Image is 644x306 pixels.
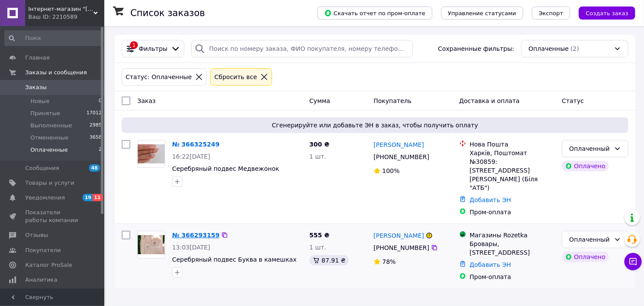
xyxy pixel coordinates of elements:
[172,232,219,239] a: № 366293159
[309,141,329,148] span: 300 ₴
[172,244,210,251] span: 13:03[DATE]
[309,153,326,160] span: 1 шт.
[309,255,349,266] div: 87.91 ₴
[579,7,635,20] button: Создать заказ
[624,253,642,270] button: Чат с покупателем
[374,97,412,104] span: Покупатель
[4,30,103,46] input: Поиск
[99,146,102,154] span: 2
[137,97,156,104] span: Заказ
[309,232,329,239] span: 555 ₴
[317,7,432,20] button: Скачать отчет по пром-оплате
[470,208,555,216] div: Пром-оплата
[374,153,429,160] span: [PHONE_NUMBER]
[25,276,57,284] span: Аналитика
[30,146,68,154] span: Оплаченные
[90,134,102,142] span: 3658
[539,10,563,17] span: Экспорт
[212,72,259,82] div: Сбросить все
[470,149,555,192] div: Харків, Поштомат №30859: [STREET_ADDRESS][PERSON_NAME] (Біля "АТБ")
[137,231,165,259] a: Фото товару
[562,97,584,104] span: Статус
[25,261,72,269] span: Каталог ProSale
[25,164,59,172] span: Сообщения
[30,134,68,142] span: Отмененные
[470,140,555,149] div: Нова Пошта
[125,121,625,130] span: Сгенерируйте или добавьте ЭН в заказ, чтобы получить оплату
[86,110,102,117] span: 17012
[25,209,80,224] span: Показатели работы компании
[99,97,102,105] span: 0
[470,196,511,203] a: Добавить ЭН
[25,246,61,254] span: Покупатели
[569,235,611,244] div: Оплаченный
[438,44,514,53] span: Сохраненные фильтры:
[137,140,165,168] a: Фото товару
[83,194,93,201] span: 19
[93,194,103,201] span: 11
[374,244,429,251] span: [PHONE_NUMBER]
[89,164,100,172] span: 48
[324,9,425,17] span: Скачать отчет по пром-оплате
[382,258,396,265] span: 78%
[528,44,569,53] span: Оплаченные
[382,167,400,174] span: 100%
[470,261,511,268] a: Добавить ЭН
[30,97,50,105] span: Новые
[25,54,50,62] span: Главная
[28,5,93,13] span: Інтернет-магазин "Ювелір Лайф"
[139,44,167,53] span: Фильтры
[459,97,520,104] span: Доставка и оплата
[441,7,523,20] button: Управление статусами
[569,144,611,153] div: Оплаченный
[30,122,72,130] span: Выполненные
[172,256,297,263] a: Серебряный подвес Буква в камешках
[138,235,165,254] img: Фото товару
[470,239,555,257] div: Бровары, [STREET_ADDRESS]
[28,13,104,21] div: Ваш ID: 2210589
[90,122,102,130] span: 2985
[172,141,219,148] a: № 366325249
[374,140,424,149] a: [PERSON_NAME]
[25,194,65,202] span: Уведомления
[30,110,60,117] span: Принятые
[138,144,165,163] img: Фото товару
[448,10,516,17] span: Управление статусами
[532,7,570,20] button: Экспорт
[309,244,326,251] span: 1 шт.
[25,83,46,91] span: Заказы
[562,161,609,171] div: Оплачено
[470,273,555,281] div: Пром-оплата
[25,231,48,239] span: Отзывы
[172,153,210,160] span: 16:22[DATE]
[570,9,635,16] a: Создать заказ
[172,165,279,172] a: Серебряный подвес Медвежонок
[586,10,628,17] span: Создать заказ
[309,97,330,104] span: Сумма
[25,179,74,187] span: Товары и услуги
[374,231,424,240] a: [PERSON_NAME]
[191,40,412,57] input: Поиск по номеру заказа, ФИО покупателя, номеру телефона, Email, номеру накладной
[25,69,87,76] span: Заказы и сообщения
[571,45,579,52] span: (2)
[470,231,555,239] div: Магазины Rozetka
[124,72,193,82] div: Статус: Оплаченные
[130,8,205,18] h1: Список заказов
[562,252,609,262] div: Оплачено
